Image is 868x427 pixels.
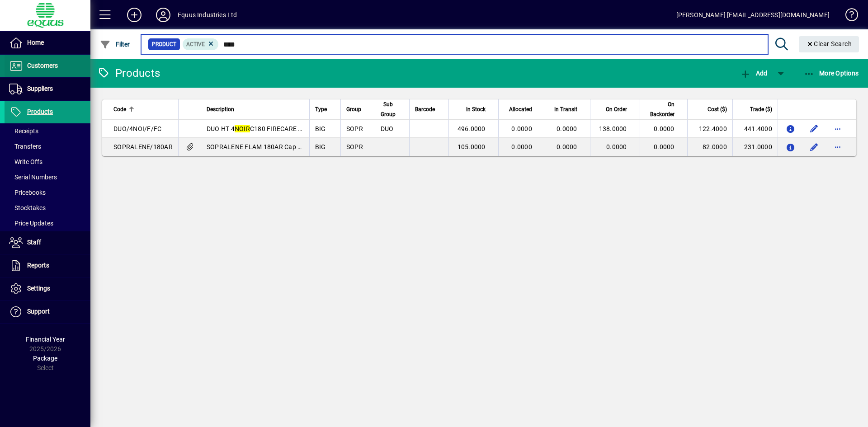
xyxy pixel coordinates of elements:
span: Products [27,108,53,115]
a: Serial Numbers [5,169,90,185]
a: Price Updates [5,216,90,231]
span: 0.0000 [511,143,532,150]
span: Customers [27,62,58,69]
span: Sub Group [381,99,396,119]
span: Package [33,355,57,362]
span: Support [27,308,50,315]
div: Code [113,104,173,114]
span: Staff [27,239,41,246]
div: Equus Industries Ltd [178,8,237,22]
div: In Stock [454,104,494,114]
a: Reports [5,254,90,277]
a: Customers [5,55,90,77]
span: Reports [27,262,49,269]
button: Edit [807,122,821,136]
span: DUO/4NOI/F/FC [113,125,161,132]
span: 496.0000 [458,125,486,132]
span: 105.0000 [458,143,486,150]
a: Home [5,32,90,54]
span: DUO HT 4 C180 FIRECARE (Black) [207,125,319,132]
span: Price Updates [9,220,53,227]
button: Add [120,7,149,23]
a: Settings [5,277,90,300]
span: 0.0000 [654,125,675,132]
span: Cost ($) [708,104,727,114]
a: Support [5,300,90,323]
span: 0.0000 [654,143,675,150]
button: More options [830,122,845,136]
span: Barcode [415,104,435,114]
div: On Backorder [646,99,683,119]
a: Staff [5,231,90,254]
span: Description [207,104,234,114]
button: Clear [799,36,859,52]
span: 138.0000 [599,125,627,132]
span: SOPR [346,125,363,132]
a: Receipts [5,123,90,139]
a: Pricebooks [5,185,90,200]
span: Stocktakes [9,204,46,211]
span: Code [113,104,126,114]
span: 0.0000 [511,125,532,132]
div: Description [207,104,304,114]
a: Transfers [5,139,90,154]
td: 231.0000 [732,138,778,156]
span: Serial Numbers [9,174,57,181]
div: On Order [596,104,635,114]
div: Allocated [504,104,540,114]
span: Allocated [509,104,532,114]
a: Write Offs [5,154,90,169]
span: SOPRALENE/180AR [113,143,173,150]
div: Type [315,104,335,114]
span: On Order [606,104,627,114]
td: 122.4000 [687,120,732,138]
td: 82.0000 [687,138,732,156]
span: 0.0000 [606,143,627,150]
button: More Options [802,65,861,81]
div: Group [346,104,369,114]
span: In Stock [466,104,486,114]
span: Receipts [9,127,38,135]
span: 0.0000 [557,125,577,132]
div: In Transit [551,104,585,114]
button: More options [830,140,845,154]
span: Write Offs [9,158,42,165]
span: Pricebooks [9,189,46,196]
em: NOIR [235,125,250,132]
span: Clear Search [806,40,852,47]
span: Trade ($) [750,104,772,114]
span: BIG [315,143,326,150]
span: DUO [381,125,394,132]
a: Suppliers [5,78,90,100]
span: Transfers [9,143,41,150]
span: Suppliers [27,85,53,92]
span: 0.0000 [557,143,577,150]
span: In Transit [554,104,577,114]
a: Stocktakes [5,200,90,216]
span: Financial Year [26,336,65,343]
span: Type [315,104,327,114]
div: Sub Group [381,99,404,119]
a: Knowledge Base [839,2,857,31]
div: Barcode [415,104,443,114]
div: [PERSON_NAME] [EMAIL_ADDRESS][DOMAIN_NAME] [676,8,830,22]
button: Profile [149,7,178,23]
button: Add [738,65,769,81]
span: Product [152,40,176,49]
td: 441.4000 [732,120,778,138]
div: Products [97,66,160,80]
button: Filter [98,36,132,52]
span: Filter [100,41,130,48]
span: BIG [315,125,326,132]
span: SOPR [346,143,363,150]
span: Settings [27,285,50,292]
mat-chip: Activation Status: Active [183,38,219,50]
span: SOPRALENE FLAM 180AR Cap Sheet - BLACK ( ) [207,143,358,150]
span: Active [186,41,205,47]
span: Add [740,70,767,77]
span: Group [346,104,361,114]
span: Home [27,39,44,46]
button: Edit [807,140,821,154]
span: More Options [804,70,859,77]
span: On Backorder [646,99,675,119]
